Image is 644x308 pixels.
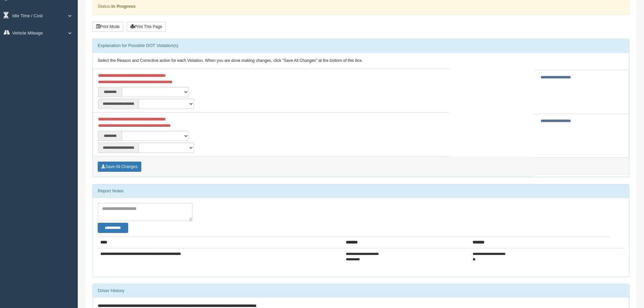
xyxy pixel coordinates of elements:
button: Change Filter Options [98,223,128,233]
button: Save [98,162,141,172]
button: Print This Page [127,22,166,32]
div: Select the Reason and Corrective action for each Violation. When you are done making changes, cli... [93,53,629,69]
button: Print Mode [92,22,123,32]
div: Explanation for Possible DOT Violation(s) [93,39,629,52]
strong: In Progress [111,4,136,9]
div: Report Notes [93,184,629,198]
div: Driver History [93,284,629,298]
